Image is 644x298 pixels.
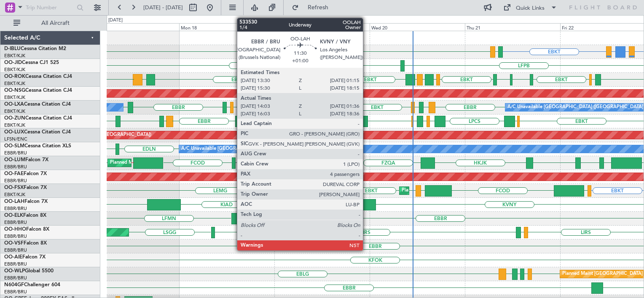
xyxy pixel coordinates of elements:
[274,23,370,31] div: Tue 19
[499,1,561,14] button: Quick Links
[4,53,25,59] a: EBKT/KJK
[4,247,27,253] a: EBBR/BRU
[4,46,21,51] span: D-IBLU
[465,23,560,31] div: Thu 21
[4,275,27,281] a: EBBR/BRU
[4,60,22,65] span: OO-JID
[4,213,23,218] span: OO-ELK
[4,60,59,65] a: OO-JIDCessna CJ1 525
[4,261,27,267] a: EBBR/BRU
[4,157,48,162] a: OO-LUMFalcon 7X
[288,1,338,14] button: Refresh
[4,227,49,232] a: OO-HHOFalcon 8X
[516,4,545,13] div: Quick Links
[9,16,91,30] button: All Aircraft
[4,94,25,101] a: EBKT/KJK
[276,101,433,114] div: A/C Unavailable [GEOGRAPHIC_DATA] ([GEOGRAPHIC_DATA] National)
[4,130,71,135] a: OO-LUXCessna Citation CJ4
[4,255,46,260] a: OO-AIEFalcon 7X
[4,282,24,287] span: N604GF
[402,184,500,197] div: Planned Maint Kortrijk-[GEOGRAPHIC_DATA]
[4,164,27,170] a: EBBR/BRU
[301,5,336,11] span: Refresh
[143,4,183,11] span: [DATE] - [DATE]
[4,171,47,176] a: OO-FAEFalcon 7X
[4,185,47,190] a: OO-FSXFalcon 7X
[4,116,25,121] span: OO-ZUN
[4,74,72,79] a: OO-ROKCessna Citation CJ4
[4,130,24,135] span: OO-LUX
[4,178,27,184] a: EBBR/BRU
[4,122,25,128] a: EBKT/KJK
[370,23,465,31] div: Wed 20
[4,116,72,121] a: OO-ZUNCessna Citation CJ4
[4,102,71,107] a: OO-LXACessna Citation CJ4
[179,23,274,31] div: Mon 18
[4,150,27,156] a: EBBR/BRU
[4,185,24,190] span: OO-FSX
[4,88,72,93] a: OO-NSGCessna Citation CJ4
[4,233,27,239] a: EBBR/BRU
[4,205,27,212] a: EBBR/BRU
[4,269,54,274] a: OO-WLPGlobal 5500
[4,192,25,198] a: EBKT/KJK
[108,17,123,24] div: [DATE]
[4,136,27,142] a: LFSN/ENC
[26,1,74,14] input: Trip Number
[4,227,26,232] span: OO-HHO
[4,88,25,93] span: OO-NSG
[4,269,25,274] span: OO-WLP
[4,102,24,107] span: OO-LXA
[4,144,24,149] span: OO-SLM
[4,213,46,218] a: OO-ELKFalcon 8X
[4,74,25,79] span: OO-ROK
[4,199,24,204] span: OO-LAH
[84,23,179,31] div: Sun 17
[4,144,71,149] a: OO-SLMCessna Citation XLS
[22,20,89,26] span: All Aircraft
[4,157,25,162] span: OO-LUM
[4,241,47,246] a: OO-VSFFalcon 8X
[4,67,25,73] a: EBKT/KJK
[4,282,60,287] a: N604GFChallenger 604
[4,171,24,176] span: OO-FAE
[4,80,25,87] a: EBKT/KJK
[4,219,27,226] a: EBBR/BRU
[4,241,24,246] span: OO-VSF
[4,199,48,204] a: OO-LAHFalcon 7X
[4,46,66,51] a: D-IBLUCessna Citation M2
[4,289,27,295] a: EBBR/BRU
[181,143,266,155] div: A/C Unavailable [GEOGRAPHIC_DATA]
[4,108,25,114] a: EBKT/KJK
[110,157,263,169] div: Planned Maint [GEOGRAPHIC_DATA] ([GEOGRAPHIC_DATA] National)
[4,255,22,260] span: OO-AIE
